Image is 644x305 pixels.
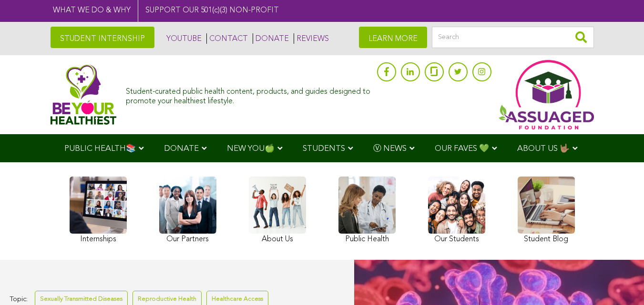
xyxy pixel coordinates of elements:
a: STUDENT INTERNSHIP [51,27,154,48]
iframe: Chat Widget [596,259,644,305]
span: ABOUT US 🤟🏽 [517,145,570,153]
a: CONTACT [206,33,248,44]
img: Assuaged App [499,60,594,129]
div: Navigation Menu [51,134,594,162]
img: glassdoor [430,67,437,76]
span: DONATE [164,145,199,153]
a: LEARN MORE [359,27,427,48]
span: NEW YOU🍏 [227,145,275,153]
input: Search [432,27,594,48]
span: Ⓥ NEWS [373,145,407,153]
div: Student-curated public health content, products, and guides designed to promote your healthiest l... [126,83,372,106]
a: DONATE [253,33,289,44]
span: STUDENTS [303,145,345,153]
img: Assuaged [51,64,117,125]
span: PUBLIC HEALTH📚 [64,145,136,153]
a: YOUTUBE [164,33,202,44]
a: REVIEWS [294,33,329,44]
span: OUR FAVES 💚 [435,145,489,153]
